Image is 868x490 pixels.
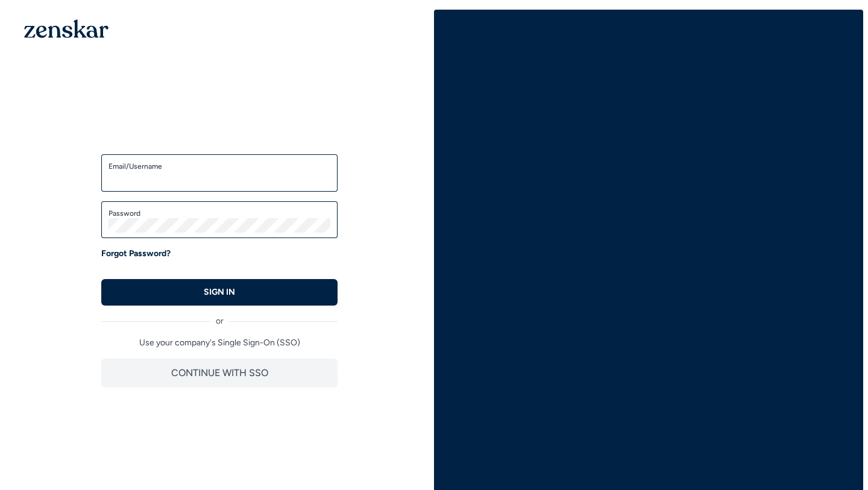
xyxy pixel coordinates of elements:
[101,359,338,388] button: CONTINUE WITH SSO
[24,19,108,38] img: 1OGAJ2xQqyY4LXKgY66KYq0eOWRCkrZdAb3gUhuVAqdWPZE9SRJmCz+oDMSn4zDLXe31Ii730ItAGKgCKgCCgCikA4Av8PJUP...
[204,286,235,298] p: SIGN IN
[101,279,338,306] button: SIGN IN
[108,209,330,218] label: Password
[101,248,171,260] a: Forgot Password?
[101,337,338,349] p: Use your company's Single Sign-On (SSO)
[108,162,330,171] label: Email/Username
[101,306,338,327] div: or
